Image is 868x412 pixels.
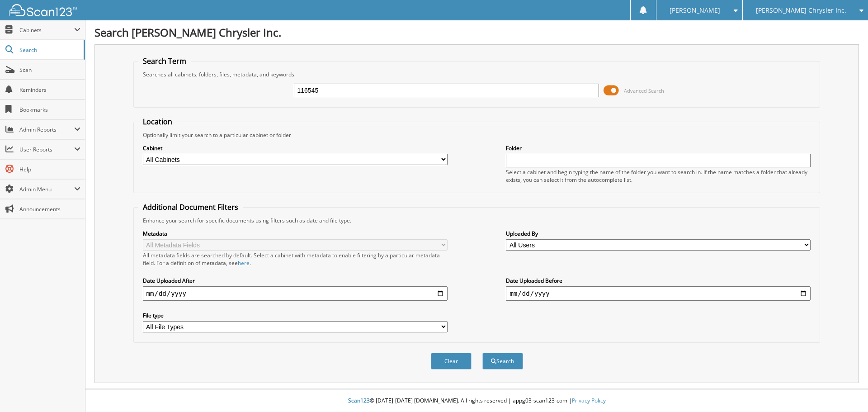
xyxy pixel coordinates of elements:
[143,277,448,284] label: Date Uploaded After
[143,286,448,301] input: start
[85,390,868,412] div: © [DATE]-[DATE] [DOMAIN_NAME]. All rights reserved | appg03-scan123-com |
[19,46,79,54] span: Search
[143,144,448,152] label: Cabinet
[19,26,74,34] span: Cabinets
[9,4,77,16] img: scan123-logo-white.svg
[138,217,816,224] div: Enhance your search for specific documents using filters such as date and file type.
[138,71,816,78] div: Searches all cabinets, folders, files, metadata, and keywords
[143,230,448,237] label: Metadata
[506,286,811,301] input: end
[143,312,448,319] label: File type
[19,146,74,153] span: User Reports
[670,8,720,13] span: [PERSON_NAME]
[431,353,472,369] button: Clear
[238,259,250,267] a: here
[19,106,80,114] span: Bookmarks
[506,144,811,152] label: Folder
[19,185,74,193] span: Admin Menu
[138,56,191,66] legend: Search Term
[138,202,243,212] legend: Additional Document Filters
[823,369,868,412] iframe: Chat Widget
[19,126,74,133] span: Admin Reports
[19,66,80,74] span: Scan
[348,397,370,404] span: Scan123
[94,25,859,40] h1: Search [PERSON_NAME] Chrysler Inc.
[138,117,177,127] legend: Location
[572,397,606,404] a: Privacy Policy
[506,277,811,284] label: Date Uploaded Before
[624,87,664,94] span: Advanced Search
[143,251,448,267] div: All metadata fields are searched by default. Select a cabinet with metadata to enable filtering b...
[19,86,80,94] span: Reminders
[19,205,80,213] span: Announcements
[756,8,846,13] span: [PERSON_NAME] Chrysler Inc.
[19,166,80,173] span: Help
[506,168,811,184] div: Select a cabinet and begin typing the name of the folder you want to search in. If the name match...
[506,230,811,237] label: Uploaded By
[482,353,523,369] button: Search
[138,131,816,139] div: Optionally limit your search to a particular cabinet or folder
